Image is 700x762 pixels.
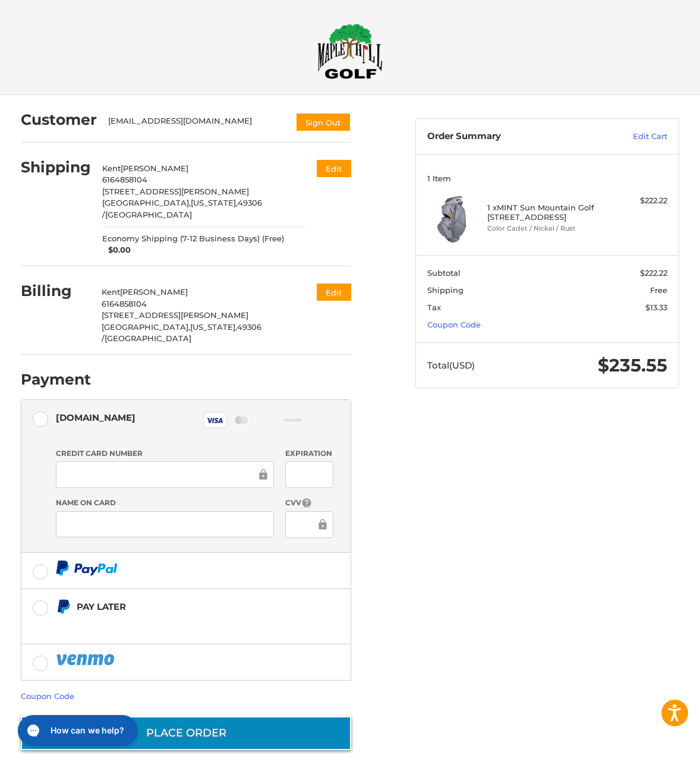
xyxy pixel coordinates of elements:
label: Credit Card Number [56,448,274,459]
span: Total (USD) [427,360,475,371]
button: Edit [317,160,351,177]
h4: 1 x MINT Sun Mountain Golf [STREET_ADDRESS] [487,203,604,222]
span: Subtotal [427,268,461,278]
span: [US_STATE], [191,198,238,207]
span: $13.33 [645,303,667,312]
span: $222.22 [640,268,667,278]
div: $222.22 [607,195,667,207]
span: 6164858104 [102,299,147,308]
div: [EMAIL_ADDRESS][DOMAIN_NAME] [108,115,284,132]
button: Sign Out [295,112,351,132]
iframe: PayPal Message 1 [56,619,304,629]
button: Place Order [21,716,351,750]
span: [GEOGRAPHIC_DATA], [102,198,191,207]
span: [US_STATE], [190,322,237,332]
span: 6164858104 [102,175,147,184]
h2: Billing [21,282,90,300]
span: Kent [102,287,120,297]
span: Economy Shipping (7-12 Business Days) (Free) [102,233,284,245]
h3: 1 Item [427,174,667,183]
span: Kent [102,163,121,173]
a: Coupon Code [21,691,74,701]
span: [GEOGRAPHIC_DATA] [105,333,191,343]
span: 49306 / [102,198,262,219]
span: Tax [427,303,441,312]
span: [STREET_ADDRESS][PERSON_NAME] [102,187,249,196]
h2: Customer [21,111,97,129]
img: PayPal icon [56,652,116,667]
h3: Order Summary [427,131,591,143]
span: [STREET_ADDRESS][PERSON_NAME] [102,310,248,320]
span: Free [650,285,667,295]
label: Name on Card [56,497,274,508]
span: [PERSON_NAME] [120,287,188,297]
li: Color Cadet / Nickel / Rust [487,223,604,234]
span: $235.55 [598,354,667,376]
a: Edit Cart [591,131,667,143]
span: $0.00 [102,244,131,256]
img: Maple Hill Golf [317,23,383,79]
label: CVV [285,497,333,509]
div: Pay Later [77,597,304,616]
img: PayPal icon [56,561,118,575]
button: Edit [317,284,351,301]
span: [GEOGRAPHIC_DATA] [105,210,192,219]
a: Coupon Code [427,320,481,329]
div: [DOMAIN_NAME] [56,408,135,427]
h2: Payment [21,370,91,389]
span: Shipping [427,285,463,295]
img: Pay Later icon [56,599,71,614]
h2: Shipping [21,158,91,177]
span: [GEOGRAPHIC_DATA], [102,322,190,332]
iframe: Gorgias live chat messenger [12,711,141,750]
label: Expiration [285,448,333,459]
span: [PERSON_NAME] [121,163,188,173]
